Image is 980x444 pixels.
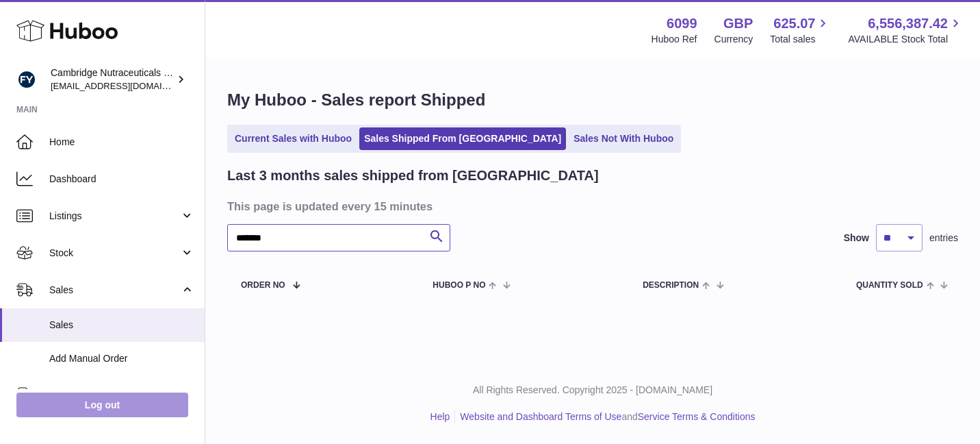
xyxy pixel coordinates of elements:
h1: My Huboo - Sales report Shipped [227,89,958,111]
span: Sales [49,284,180,297]
h2: Last 3 months sales shipped from [GEOGRAPHIC_DATA] [227,166,599,185]
div: Currency [714,33,753,46]
span: Sales [49,319,194,332]
span: Huboo P no [433,281,485,290]
a: Sales Not With Huboo [569,127,678,150]
a: Log out [16,393,188,417]
div: Cambridge Nutraceuticals Ltd [51,66,174,92]
p: All Rights Reserved. Copyright 2025 - [DOMAIN_NAME] [216,384,969,397]
a: Website and Dashboard Terms of Use [460,411,621,422]
a: Sales Shipped From [GEOGRAPHIC_DATA] [359,127,566,150]
span: Listings [49,210,180,223]
span: Orders [49,387,180,400]
span: Quantity Sold [856,281,923,290]
span: Total sales [770,33,831,46]
span: [EMAIL_ADDRESS][DOMAIN_NAME] [51,80,201,91]
span: Description [643,281,699,290]
span: entries [929,232,958,245]
span: 625.07 [773,14,815,33]
span: Stock [49,247,180,260]
label: Show [844,232,869,245]
span: AVAILABLE Stock Total [848,33,964,46]
a: 6,556,387.42 AVAILABLE Stock Total [848,14,964,46]
span: Add Manual Order [49,352,194,365]
a: 625.07 Total sales [770,14,831,46]
span: Order No [241,281,285,290]
li: and [455,410,755,423]
img: huboo@camnutra.com [16,69,37,90]
a: Current Sales with Huboo [230,127,357,150]
strong: GBP [723,14,753,33]
div: Huboo Ref [652,33,697,46]
span: Home [49,136,194,149]
strong: 6099 [667,14,697,33]
h3: This page is updated every 15 minutes [227,199,955,214]
a: Help [430,411,450,422]
a: Service Terms & Conditions [638,411,756,422]
span: Dashboard [49,173,194,186]
span: 6,556,387.42 [868,14,948,33]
